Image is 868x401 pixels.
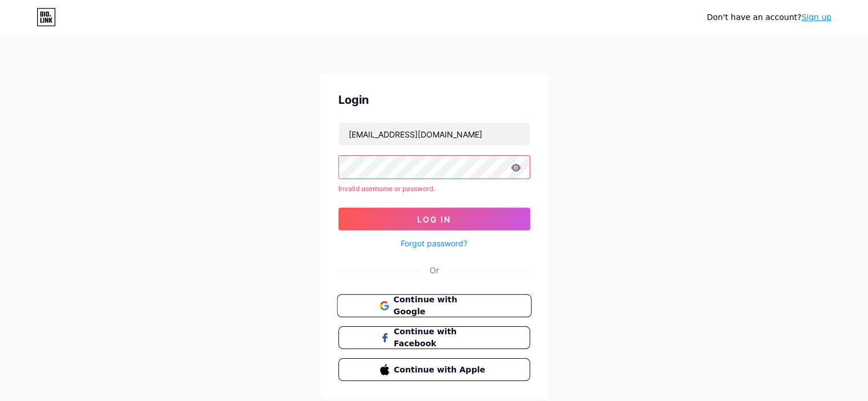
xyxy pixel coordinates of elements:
[706,11,831,23] div: Don't have an account?
[801,13,831,22] a: Sign up
[394,326,488,350] span: Continue with Facebook
[338,208,530,230] button: Log In
[394,364,488,376] span: Continue with Apple
[338,184,530,194] div: Invalid username or password.
[338,358,530,381] button: Continue with Apple
[339,123,530,145] input: Username
[338,326,530,349] button: Continue with Facebook
[401,237,467,249] a: Forgot password?
[417,214,451,224] span: Log In
[393,294,488,318] span: Continue with Google
[430,264,439,276] div: Or
[337,294,531,318] button: Continue with Google
[338,294,530,317] a: Continue with Google
[338,91,530,108] div: Login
